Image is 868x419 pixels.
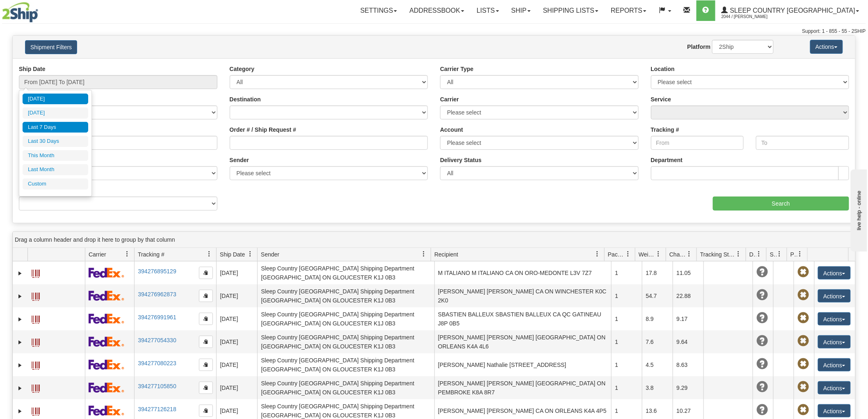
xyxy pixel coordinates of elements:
a: Sender filter column settings [417,247,431,261]
button: Actions [818,358,851,371]
button: Copy to clipboard [199,382,213,394]
td: 8.63 [673,353,704,376]
a: Label [32,312,40,325]
a: Tracking # filter column settings [202,247,216,261]
span: Pickup Not Assigned [797,404,809,416]
a: Label [32,358,40,371]
span: Unknown [756,404,768,416]
span: Unknown [756,312,768,324]
li: Last 30 Days [23,136,88,147]
img: 2 - FedEx [89,382,124,393]
a: Label [32,404,40,417]
img: 2 - FedEx [89,337,124,347]
a: 394276962873 [138,291,176,298]
li: [DATE] [23,108,88,119]
td: SBASTIEN BALLEUX SBASTIEN BALLEUX CA QC GATINEAU J8P 0B5 [434,307,612,330]
li: Last 7 Days [23,122,88,133]
a: Expand [16,338,24,346]
a: 394277054330 [138,337,176,343]
button: Actions [818,312,851,325]
td: 1 [611,307,642,330]
a: 394277080223 [138,360,176,366]
td: 4.5 [642,353,673,376]
a: 394277105850 [138,383,176,389]
a: Tracking Status filter column settings [732,247,746,261]
div: Support: 1 - 855 - 55 - 2SHIP [2,28,866,35]
label: Sender [230,156,249,164]
td: 9.64 [673,330,704,353]
span: Sender [261,250,279,259]
td: Sleep Country [GEOGRAPHIC_DATA] Shipping Department [GEOGRAPHIC_DATA] ON GLOUCESTER K1J 0B3 [257,330,434,353]
li: Last Month [23,164,88,175]
img: 2 - FedEx [89,359,124,370]
a: Lists [471,0,505,21]
span: Recipient [434,250,458,259]
span: Unknown [756,289,768,301]
td: [DATE] [216,353,257,376]
img: 2 - FedEx [89,291,124,301]
td: 1 [611,330,642,353]
a: Expand [16,407,24,415]
li: This Month [23,150,88,161]
span: Shipment Issues [770,250,777,259]
a: Reports [605,0,653,21]
button: Copy to clipboard [199,290,213,302]
span: Carrier [89,250,106,259]
span: Pickup Not Assigned [797,312,809,324]
a: Shipping lists [537,0,605,21]
span: Unknown [756,335,768,347]
td: M ITALIANO M ITALIANO CA ON ORO-MEDONTE L3V 7Z7 [434,261,612,284]
a: Pickup Status filter column settings [793,247,807,261]
td: [PERSON_NAME] [PERSON_NAME] [GEOGRAPHIC_DATA] ON PEMBROKE K8A 8R7 [434,376,612,399]
a: 394277126218 [138,406,176,412]
td: Sleep Country [GEOGRAPHIC_DATA] Shipping Department [GEOGRAPHIC_DATA] ON GLOUCESTER K1J 0B3 [257,261,434,284]
span: Sleep Country [GEOGRAPHIC_DATA] [728,7,855,14]
label: Category [230,65,255,73]
label: Service [651,95,672,103]
td: Sleep Country [GEOGRAPHIC_DATA] Shipping Department [GEOGRAPHIC_DATA] ON GLOUCESTER K1J 0B3 [257,353,434,376]
td: 9.17 [673,307,704,330]
button: Actions [810,40,843,54]
button: Actions [818,381,851,394]
input: From [651,136,744,150]
td: [DATE] [216,261,257,284]
input: Search [713,197,849,211]
a: Carrier filter column settings [120,247,134,261]
a: Label [32,381,40,394]
td: [PERSON_NAME] [PERSON_NAME] CA ON WINCHESTER K0C 2K0 [434,284,612,307]
td: Sleep Country [GEOGRAPHIC_DATA] Shipping Department [GEOGRAPHIC_DATA] ON GLOUCESTER K1J 0B3 [257,284,434,307]
a: Expand [16,315,24,323]
span: Tracking # [138,250,164,259]
span: Charge [669,250,687,259]
div: grid grouping header [13,232,855,248]
label: Destination [230,95,261,103]
a: Settings [354,0,403,21]
a: Shipment Issues filter column settings [773,247,787,261]
span: Pickup Not Assigned [797,266,809,278]
a: Sleep Country [GEOGRAPHIC_DATA] 2044 / [PERSON_NAME] [715,0,866,21]
span: Unknown [756,381,768,393]
a: Expand [16,361,24,369]
label: Order # / Ship Request # [230,126,297,134]
span: Pickup Status [790,250,797,259]
td: [DATE] [216,330,257,353]
img: 2 - FedEx [89,405,124,416]
td: 22.88 [673,284,704,307]
td: 1 [611,376,642,399]
span: Tracking Status [700,250,736,259]
td: 17.8 [642,261,673,284]
a: Charge filter column settings [683,247,697,261]
label: Tracking # [651,126,679,134]
label: Carrier Type [440,65,473,73]
label: Department [651,156,683,164]
button: Shipment Filters [25,40,77,54]
button: Actions [818,404,851,417]
td: [PERSON_NAME] Nathalie [STREET_ADDRESS] [434,353,612,376]
a: Expand [16,269,24,277]
td: Sleep Country [GEOGRAPHIC_DATA] Shipping Department [GEOGRAPHIC_DATA] ON GLOUCESTER K1J 0B3 [257,307,434,330]
span: Unknown [756,358,768,370]
label: Account [440,126,463,134]
a: Weight filter column settings [652,247,666,261]
button: Actions [818,335,851,348]
span: Weight [639,250,656,259]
